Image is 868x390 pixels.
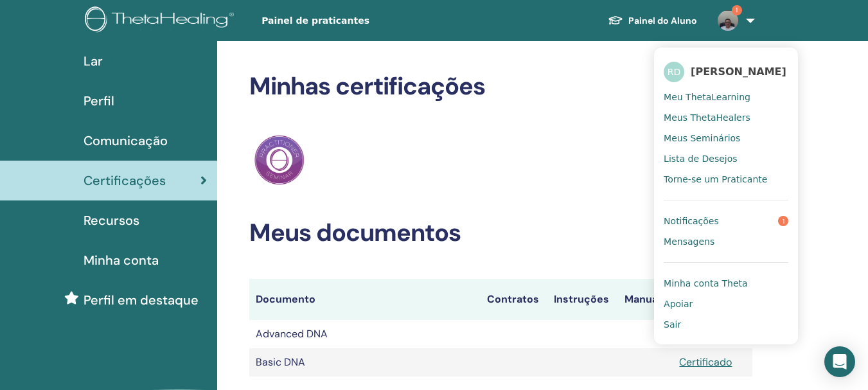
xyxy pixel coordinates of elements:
span: Comunicação [84,131,168,150]
span: Recursos [84,211,139,230]
ul: 1 [654,48,798,344]
a: Mensagens [664,231,788,252]
span: 1 [732,5,742,15]
h2: Minhas certificações [249,72,752,102]
span: Minha conta [84,251,159,270]
span: RD [664,62,684,82]
h2: Meus documentos [249,218,752,248]
span: [PERSON_NAME] [691,65,786,78]
a: Minha conta Theta [664,273,788,294]
a: Sair [664,314,788,335]
span: Painel de praticantes [261,14,454,28]
th: Manuais [618,279,673,320]
img: graduation-cap-white.svg [608,15,623,26]
span: Sair [664,319,681,330]
span: Meu ThetaLearning [664,91,750,103]
span: Notificações [664,215,719,227]
img: logo.png [85,6,238,35]
img: default.jpg [718,10,738,31]
span: Torne-se um Praticante [664,173,767,185]
a: Certificado [679,355,732,369]
span: Mensagens [664,236,714,247]
a: RD[PERSON_NAME] [664,57,788,87]
span: Perfil em destaque [84,290,199,310]
span: Meus Seminários [664,132,740,144]
a: Painel do Aluno [598,9,707,33]
span: Lista de Desejos [664,153,738,164]
th: Contratos [481,279,547,320]
a: Meus ThetaHealers [664,107,788,128]
span: Minha conta Theta [664,278,748,289]
img: Practitioner [254,135,305,185]
td: Basic DNA [249,348,481,377]
span: Apoiar [664,298,693,310]
th: Instruções [547,279,618,320]
a: Torne-se um Praticante [664,169,788,190]
span: Meus ThetaHealers [664,112,750,123]
a: Notificações1 [664,211,788,231]
div: Open Intercom Messenger [824,346,855,377]
td: Advanced DNA [249,320,481,348]
span: Certificações [84,171,166,190]
a: Meu ThetaLearning [664,87,788,107]
a: Apoiar [664,294,788,314]
th: Documento [249,279,481,320]
a: Meus Seminários [664,128,788,148]
span: Perfil [84,91,114,111]
span: 1 [778,216,788,226]
span: Lar [84,51,103,71]
a: Lista de Desejos [664,148,788,169]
